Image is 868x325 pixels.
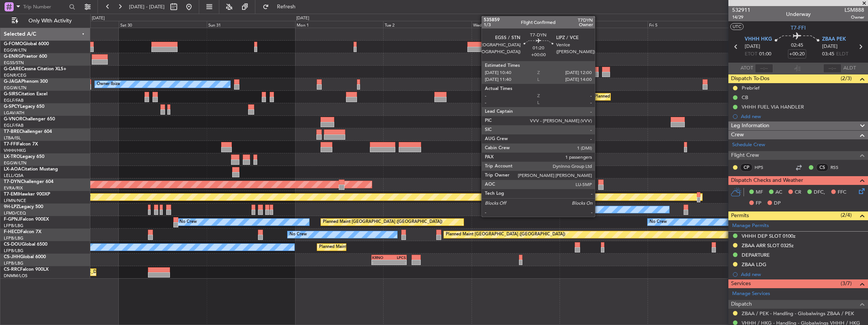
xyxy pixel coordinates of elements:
div: Mon 1 [295,21,383,28]
span: ATOT [741,65,753,72]
span: LSM888 [844,6,864,14]
span: Flight Crew [731,151,759,160]
span: G-GARE [4,67,21,71]
div: Planned Maint [GEOGRAPHIC_DATA] ([GEOGRAPHIC_DATA]) [594,91,714,103]
a: G-GARECessna Citation XLS+ [4,67,66,71]
div: Planned Maint [GEOGRAPHIC_DATA] ([GEOGRAPHIC_DATA]) [323,216,442,228]
span: T7-FFI [791,24,806,32]
a: CS-DOUGlobal 6500 [4,242,47,247]
a: LFPB/LBG [4,260,24,266]
span: (2/4) [841,211,852,219]
span: G-ENRG [4,54,22,59]
span: FFC [838,189,846,196]
span: FP [756,200,761,207]
span: ETOT [745,50,757,58]
a: Schedule Crew [732,141,765,149]
a: ZBAA / PEK - Handling - Globalwings ZBAA / PEK [742,310,854,317]
div: Owner Ibiza [97,79,120,90]
div: Planned Maint [GEOGRAPHIC_DATA] ([GEOGRAPHIC_DATA]) [319,241,439,253]
input: --:-- [755,64,773,73]
div: Planned Maint [GEOGRAPHIC_DATA] ([GEOGRAPHIC_DATA]) [33,267,152,278]
div: Fri 5 [648,21,736,28]
a: LFPB/LBG [4,223,24,229]
span: CS-JHH [4,255,20,259]
a: G-VNORChallenger 650 [4,117,55,121]
a: G-SIRSCitation Excel [4,92,47,96]
span: Dispatch [731,300,752,309]
span: CS-DOU [4,242,22,247]
div: No Crew [539,204,557,215]
div: [DATE] [296,15,309,22]
div: CP [740,163,753,172]
div: CS [816,163,829,172]
span: Leg Information [731,121,769,130]
span: (2/3) [841,74,852,82]
span: Refresh [270,4,302,9]
a: EGNR/CEG [4,73,27,78]
div: Thu 4 [560,21,648,28]
div: Prebrief [742,85,759,91]
div: DEPARTURE [742,252,770,258]
span: T7-EMI [4,192,19,197]
div: Wed 3 [472,21,560,28]
div: Add new [741,113,864,120]
div: - [372,260,389,265]
span: MF [756,189,763,196]
span: ELDT [836,50,848,58]
div: Underway [786,10,811,18]
span: G-FOMO [4,42,23,46]
a: EGGW/LTN [4,85,27,91]
input: Trip Number [23,1,67,13]
div: VHHH FUEL VIA HANDLER [742,104,804,110]
a: 9H-LPZLegacy 500 [4,205,43,209]
span: G-VNOR [4,117,22,121]
a: LFMN/NCE [4,198,26,204]
a: LTBA/ISL [4,135,21,141]
div: No Crew [649,216,667,228]
div: ZBAA ARR SLOT 0325z [742,242,794,249]
a: LFPB/LBG [4,235,24,241]
div: No Crew [289,229,307,240]
a: DNMM/LOS [4,273,27,279]
a: F-HECDFalcon 7X [4,230,41,234]
a: Manage Services [732,290,770,298]
a: LX-TROLegacy 650 [4,155,44,159]
span: G-JAGA [4,79,21,84]
div: KRNO [372,255,389,260]
div: VHHH DEP SLOT 0100z [742,233,796,239]
a: CS-JHHGlobal 6000 [4,255,46,259]
span: Dispatch To-Dos [731,74,769,83]
a: T7-DYNChallenger 604 [4,180,53,184]
div: LPCS [389,255,406,260]
a: EVRA/RIX [4,185,23,191]
a: G-FOMOGlobal 6000 [4,42,49,46]
a: G-JAGAPhenom 300 [4,79,48,84]
span: CS-RRC [4,267,20,272]
div: Sun 31 [207,21,295,28]
a: EGSS/STN [4,60,24,66]
a: EGLF/FAB [4,123,24,128]
a: LFMD/CEQ [4,210,26,216]
span: Owner [844,14,864,21]
span: DFC, [814,189,825,196]
a: EGGW/LTN [4,160,27,166]
span: CR [795,189,801,196]
span: T7-DYN [4,180,21,184]
div: Tue 2 [383,21,471,28]
a: EGLF/FAB [4,98,24,103]
div: No Crew [179,216,197,228]
a: LGAV/ATH [4,110,24,116]
button: Only With Activity [8,15,82,27]
span: 01:00 [759,50,771,58]
div: Planned Maint [GEOGRAPHIC_DATA] ([GEOGRAPHIC_DATA]) [503,79,622,90]
button: UTC [730,23,744,30]
a: G-ENRGPraetor 600 [4,54,47,59]
a: Manage Permits [732,222,769,230]
a: RSS [830,164,848,171]
span: LX-TRO [4,155,20,159]
div: Add new [741,271,864,278]
span: AC [775,189,782,196]
a: VHHH/HKG [4,148,26,153]
a: LX-AOACitation Mustang [4,167,58,172]
span: [DATE] - [DATE] [129,3,165,10]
